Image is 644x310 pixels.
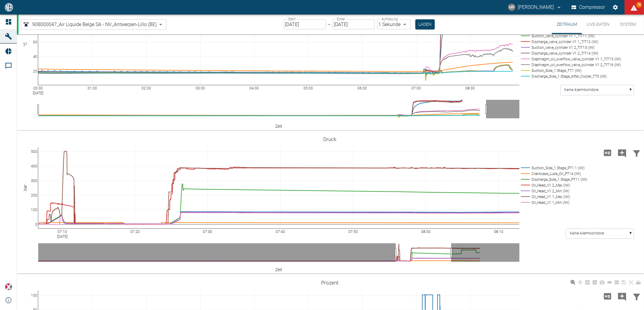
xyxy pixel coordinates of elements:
a: 908000047_Air Liquide Belge SA - NV_Antwerpen-Lillo (BE) [22,21,157,28]
span: 78 [636,2,642,8]
label: Start [288,17,296,22]
button: Compressor [570,2,606,13]
div: 1 Sekunde [377,19,411,29]
p: – [328,21,331,28]
text: Keine Alarmkorridore [570,231,604,236]
button: Daten filtern [629,288,644,304]
button: Daten filtern [629,145,644,161]
button: marc.philipps@neac.de [507,2,563,13]
span: 908000047_Air Liquide Belge SA - NV_Antwerpen-Lillo (BE) [32,21,157,28]
button: Einstellungen [610,2,621,13]
label: Ende [337,17,345,22]
input: DD.MM.YYYY [333,19,375,29]
button: Zeitraum [552,15,582,34]
span: Hohe Auflösung [600,150,615,155]
label: Auflösung [381,17,398,22]
img: Xplore Logo [5,283,12,291]
button: Kommentar hinzufügen [615,145,629,161]
input: DD.MM.YYYY [284,19,326,29]
button: System [614,15,642,34]
img: logo [4,3,14,11]
button: Live-Daten [582,15,614,34]
text: Keine Alarmkorridore [564,88,599,92]
button: Laden [415,19,435,29]
span: Hohe Auflösung [600,293,615,299]
div: MP [508,4,515,11]
button: Kommentar hinzufügen [615,288,629,304]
